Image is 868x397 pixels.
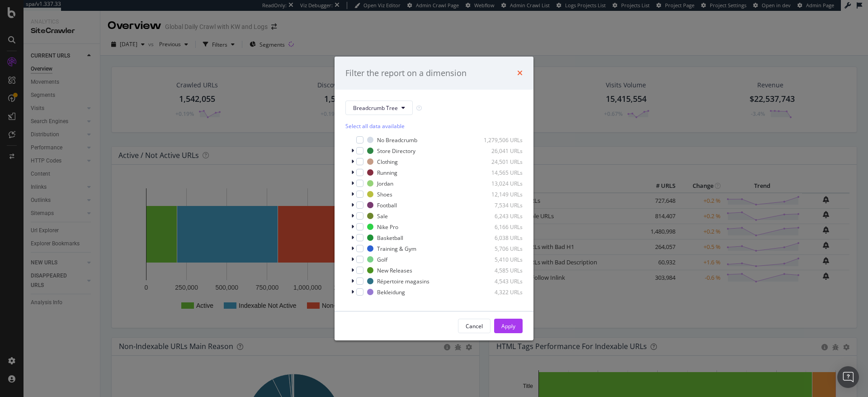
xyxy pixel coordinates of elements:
[478,136,523,144] div: 1,279,506 URLs
[345,100,413,115] button: Breadcrumb Tree
[478,147,523,155] div: 26,041 URLs
[377,256,387,263] div: Golf
[377,277,429,285] div: Répertoire magasins
[478,223,523,231] div: 6,166 URLs
[353,104,398,112] span: Breadcrumb Tree
[377,147,415,155] div: Store Directory
[517,67,523,79] div: times
[377,223,398,231] div: Nike Pro
[478,158,523,166] div: 24,501 URLs
[377,201,397,209] div: Football
[501,322,515,330] div: Apply
[478,234,523,242] div: 6,038 URLs
[837,366,859,388] div: Open Intercom Messenger
[377,245,416,253] div: Training & Gym
[478,201,523,209] div: 7,534 URLs
[377,136,417,144] div: No Breadcrumb
[478,169,523,177] div: 14,565 URLs
[377,169,397,177] div: Running
[478,288,523,296] div: 4,322 URLs
[478,245,523,253] div: 5,706 URLs
[478,277,523,285] div: 4,543 URLs
[466,322,483,330] div: Cancel
[377,267,412,274] div: New Releases
[478,180,523,187] div: 13,024 URLs
[377,158,398,166] div: Clothing
[377,288,405,296] div: Bekleidung
[345,67,467,79] div: Filter the report on a dimension
[458,319,491,333] button: Cancel
[494,319,523,333] button: Apply
[478,256,523,263] div: 5,410 URLs
[335,57,533,341] div: modal
[377,234,403,242] div: Basketball
[377,191,392,198] div: Shoes
[377,180,393,187] div: Jordan
[345,122,523,130] div: Select all data available
[478,212,523,220] div: 6,243 URLs
[478,267,523,274] div: 4,585 URLs
[377,212,388,220] div: Sale
[478,191,523,198] div: 12,149 URLs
